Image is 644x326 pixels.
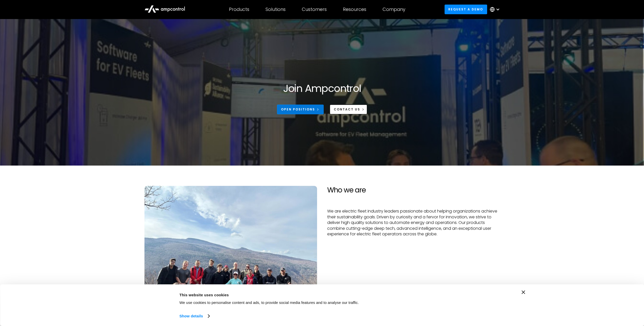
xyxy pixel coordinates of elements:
a: Request a demo [444,5,487,14]
div: Resources [343,7,366,12]
div: Customers [302,7,327,12]
div: Solutions [266,7,286,12]
div: Products [229,7,249,12]
h1: Join Ampcontrol [283,82,361,94]
div: Company [383,7,405,12]
button: Close banner [522,290,525,294]
a: Show details [179,312,209,320]
div: This website uses cookies [179,292,428,298]
div: CONTACT US [334,107,360,112]
div: Open Positions [281,107,315,112]
span: We use cookies to personalise content and ads, to provide social media features and to analyse ou... [179,300,359,305]
h2: Who we are [327,186,500,194]
button: Okay [440,290,512,305]
a: CONTACT US [330,105,367,114]
a: Open Positions [277,105,324,114]
p: We are electric fleet industry leaders passionate about helping organizations achieve their susta... [327,208,500,237]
